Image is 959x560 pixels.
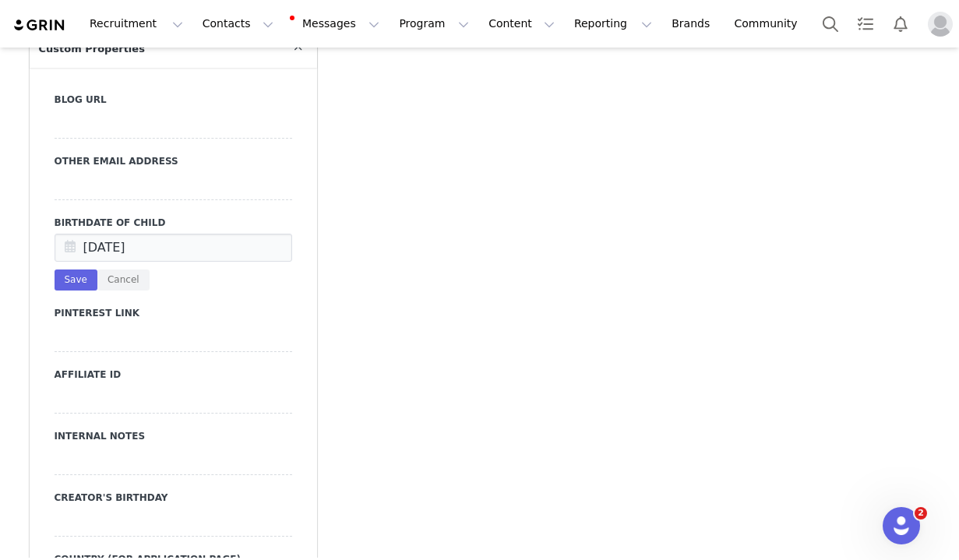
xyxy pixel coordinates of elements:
[97,269,150,291] button: Cancel
[928,12,953,37] img: placeholder-profile.jpg
[55,154,292,168] label: Other Email Address
[479,6,564,41] button: Content
[725,6,814,41] a: Community
[55,234,292,262] input: Date
[883,507,920,544] iframe: Intercom live chat
[55,93,292,107] label: Blog URL
[55,491,292,505] label: Creator's Birthday
[565,6,661,41] button: Reporting
[662,6,724,41] a: Brands
[883,6,918,41] button: Notifications
[55,368,292,382] label: Affiliate ID
[284,6,389,41] button: Messages
[915,507,927,519] span: 2
[55,269,97,291] button: Save
[80,6,192,41] button: Recruitment
[848,6,883,41] a: Tasks
[39,41,145,57] span: Custom Properties
[12,18,67,33] img: grin logo
[193,6,283,41] button: Contacts
[390,6,478,41] button: Program
[813,6,848,41] button: Search
[12,12,540,30] body: Rich Text Area. Press ALT-0 for help.
[55,429,292,443] label: Internal Notes
[55,306,292,320] label: Pinterest Link
[55,216,292,230] label: Birthdate of child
